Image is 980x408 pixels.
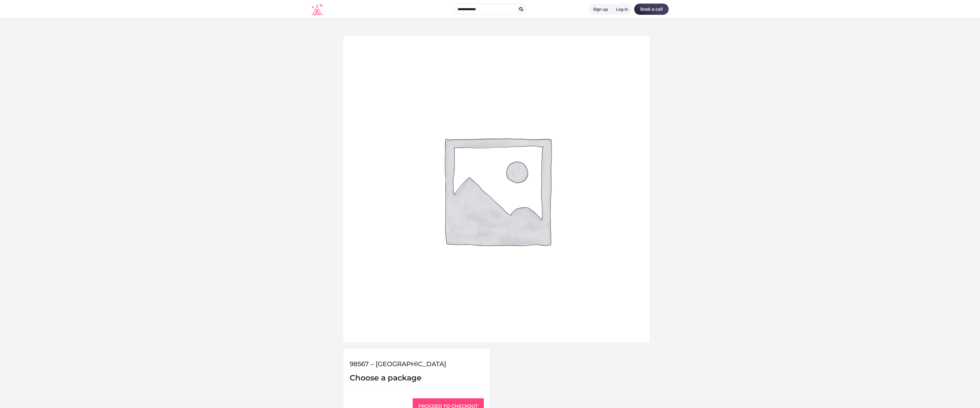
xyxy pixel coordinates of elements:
h1: 98567 – [GEOGRAPHIC_DATA] [350,360,484,368]
img: Awaiting product image [343,36,650,342]
h2: Choose a package [350,373,484,383]
a: Book a call [634,4,669,15]
a: Log in [612,4,632,15]
a: Sign up [589,4,612,15]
